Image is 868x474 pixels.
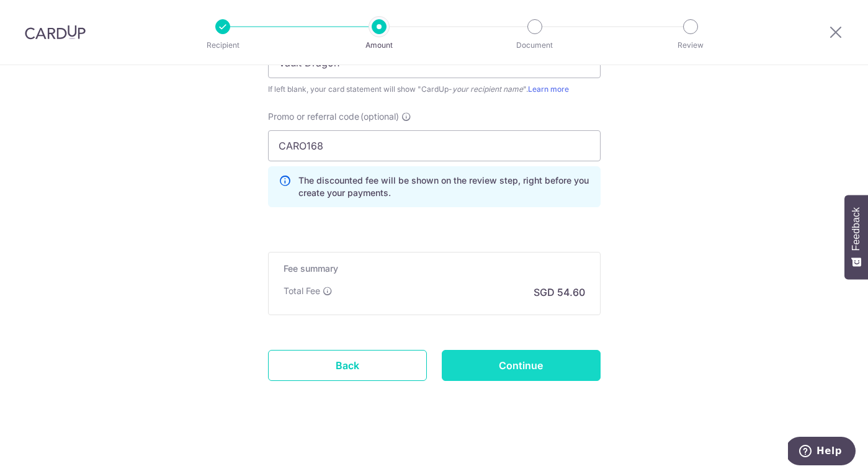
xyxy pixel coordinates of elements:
input: Continue [442,350,601,381]
i: your recipient name [452,84,523,94]
p: Total Fee [284,285,320,297]
div: If left blank, your card statement will show "CardUp- ". [268,83,601,96]
iframe: Opens a widget where you can find more information [788,437,856,468]
p: SGD 54.60 [534,285,585,300]
p: Review [645,39,736,51]
span: (optional) [360,110,399,123]
span: Feedback [851,207,862,251]
p: Recipient [177,39,269,51]
span: Promo or referral code [268,110,359,123]
p: Document [489,39,581,51]
a: Back [268,350,427,381]
p: The discounted fee will be shown on the review step, right before you create your payments. [298,174,590,199]
a: Learn more [528,84,569,94]
h5: Fee summary [284,262,585,275]
img: CardUp [25,25,86,40]
button: Feedback - Show survey [844,195,868,279]
p: Amount [333,39,425,51]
